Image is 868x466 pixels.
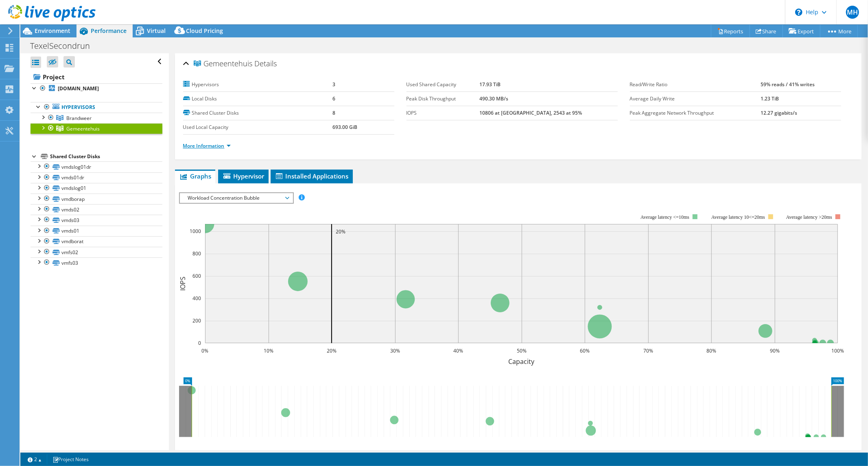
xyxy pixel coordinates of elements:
[91,27,127,35] span: Performance
[327,347,337,354] text: 20%
[31,172,162,183] a: vmds01dr
[31,257,162,268] a: vmfs03
[643,347,653,354] text: 70%
[198,340,201,346] text: 0
[31,247,162,257] a: vmfs02
[35,27,70,35] span: Environment
[192,317,201,324] text: 200
[479,109,582,116] b: 10806 at [GEOGRAPHIC_DATA], 2543 at 95%
[186,27,223,35] span: Cloud Pricing
[275,172,349,180] span: Installed Applications
[407,81,479,89] label: Used Shared Capacity
[750,25,783,37] a: Share
[390,347,400,354] text: 30%
[31,70,162,83] a: Project
[630,109,761,117] label: Peak Aggregate Network Throughput
[336,228,345,235] text: 20%
[183,109,333,117] label: Shared Cluster Disks
[178,277,187,291] text: IOPS
[194,60,253,68] span: Gemeentehuis
[58,85,99,92] b: [DOMAIN_NAME]
[508,357,535,366] text: Capacity
[190,228,201,235] text: 1000
[66,125,100,132] span: Gemeentehuis
[264,347,273,354] text: 10%
[332,109,335,116] b: 8
[31,215,162,225] a: vmds03
[26,41,103,50] h1: TexelSecondrun
[31,204,162,215] a: vmds02
[31,102,162,113] a: Hypervisors
[66,115,92,122] span: Brandweer
[183,95,333,103] label: Local Disks
[517,347,527,354] text: 50%
[630,95,761,103] label: Average Daily Write
[795,9,802,16] svg: \n
[407,109,479,117] label: IOPS
[783,25,820,37] a: Export
[770,347,780,354] text: 90%
[831,347,844,354] text: 100%
[255,59,277,68] span: Details
[31,123,162,134] a: Gemeentehuis
[332,81,335,88] b: 3
[641,214,689,220] tspan: Average latency <=10ms
[201,347,208,354] text: 0%
[183,142,231,149] a: More Information
[453,347,463,354] text: 40%
[786,214,832,220] text: Average latency >20ms
[711,214,765,220] tspan: Average latency 10<=20ms
[31,161,162,172] a: vmdslog01dr
[31,194,162,204] a: vmdborap
[580,347,590,354] text: 60%
[761,109,798,116] b: 12.27 gigabits/s
[407,95,479,103] label: Peak Disk Throughput
[761,81,815,88] b: 59% reads / 41% writes
[31,83,162,94] a: [DOMAIN_NAME]
[183,123,333,131] label: Used Local Capacity
[31,226,162,236] a: vmds01
[179,172,211,180] span: Graphs
[222,172,265,180] span: Hypervisor
[706,347,716,354] text: 80%
[31,236,162,247] a: vmdborat
[50,152,162,161] div: Shared Cluster Disks
[820,25,858,37] a: More
[184,193,289,203] span: Workload Concentration Bubble
[332,95,335,102] b: 6
[22,454,47,464] a: 2
[147,27,166,35] span: Virtual
[192,250,201,257] text: 800
[183,81,333,89] label: Hypervisors
[31,183,162,194] a: vmdslog01
[479,95,508,102] b: 490.30 MB/s
[192,272,201,279] text: 600
[761,95,779,102] b: 1.23 TiB
[630,81,761,89] label: Read/Write Ratio
[47,454,94,464] a: Project Notes
[332,124,357,131] b: 693.00 GiB
[479,81,501,88] b: 17.93 TiB
[846,6,859,19] span: MH
[711,25,750,37] a: Reports
[31,113,162,123] a: Brandweer
[192,295,201,302] text: 400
